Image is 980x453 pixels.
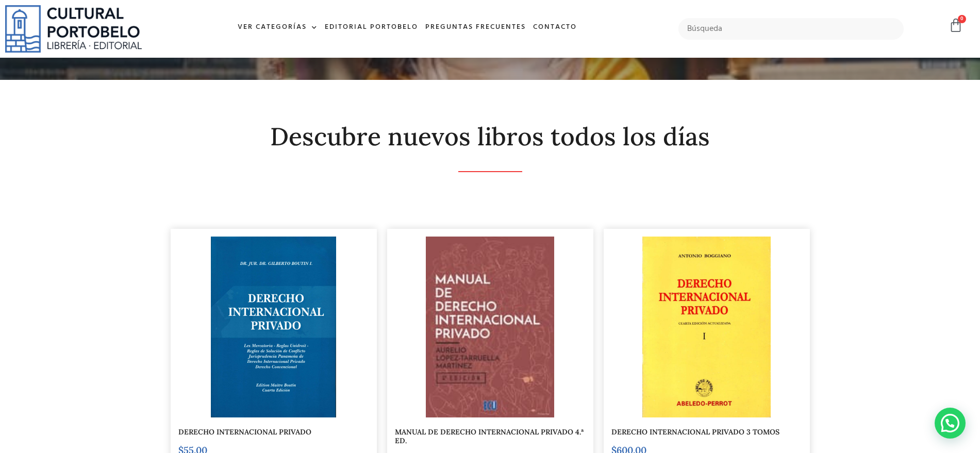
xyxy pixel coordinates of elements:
[234,16,321,39] a: Ver Categorías
[611,427,779,437] a: DERECHO INTERNACIONAL PRIVADO 3 TOMOS
[211,237,336,418] img: img20240612_11323486
[171,123,810,150] h2: Descubre nuevos libros todos los días
[321,16,422,39] a: Editorial Portobelo
[529,16,580,39] a: Contacto
[426,237,554,418] img: 978-84-125666-6-6
[949,18,963,33] a: 0
[422,16,529,39] a: Preguntas frecuentes
[958,15,966,23] span: 0
[395,427,584,445] a: MANUAL DE DERECHO INTERNACIONAL PRIVADO 4.ª ED.
[178,427,311,437] a: DERECHO INTERNACIONAL PRIVADO
[642,237,771,418] img: img20231010_15480327
[678,18,904,40] input: Búsqueda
